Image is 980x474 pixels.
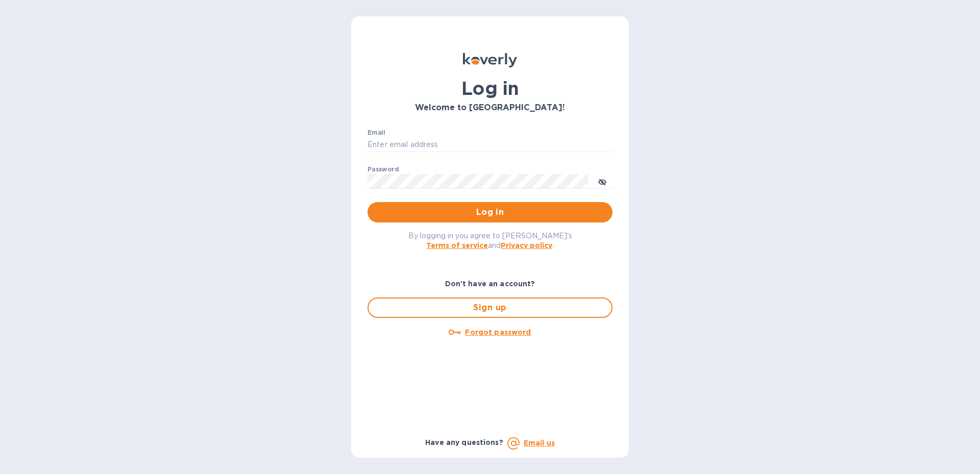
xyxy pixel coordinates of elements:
[367,137,612,153] input: Enter email address
[367,166,399,172] label: Password
[367,78,612,99] h1: Log in
[592,171,612,191] button: toggle password visibility
[463,53,517,67] img: Koverly
[376,206,604,218] span: Log in
[408,232,572,250] span: By logging in you agree to [PERSON_NAME]'s and .
[524,439,555,447] a: Email us
[465,328,531,336] u: Forgot password
[425,438,503,446] b: Have any questions?
[426,241,488,250] a: Terms of service
[445,280,535,288] b: Don't have an account?
[501,241,552,250] a: Privacy policy
[367,130,385,136] label: Email
[367,202,612,222] button: Log in
[367,103,612,113] h3: Welcome to [GEOGRAPHIC_DATA]!
[367,297,612,318] button: Sign up
[377,302,603,314] span: Sign up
